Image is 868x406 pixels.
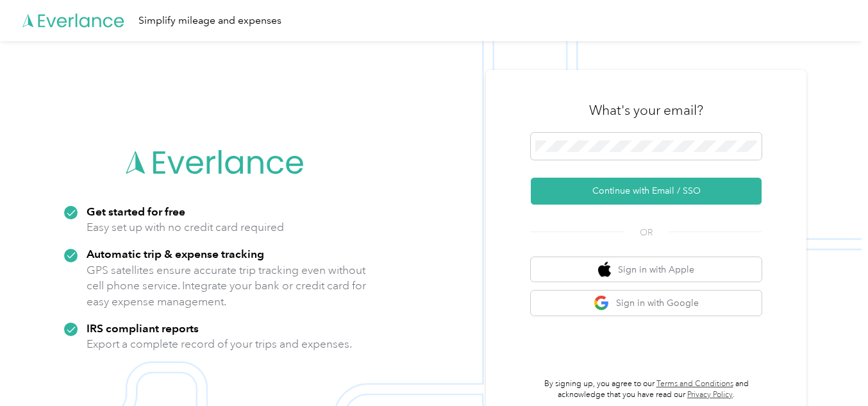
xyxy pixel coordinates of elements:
p: Easy set up with no credit card required [87,219,284,235]
button: apple logoSign in with Apple [531,257,762,282]
div: Simplify mileage and expenses [138,13,281,29]
strong: Automatic trip & expense tracking [87,247,264,260]
p: By signing up, you agree to our and acknowledge that you have read our . [531,378,762,401]
h3: What's your email? [589,101,703,119]
a: Privacy Policy [687,390,733,400]
img: apple logo [598,262,611,278]
strong: Get started for free [87,205,185,218]
img: google logo [594,295,610,311]
span: OR [624,226,669,239]
button: google logoSign in with Google [531,291,762,316]
p: Export a complete record of your trips and expenses. [87,336,352,352]
p: GPS satellites ensure accurate trip tracking even without cell phone service. Integrate your bank... [87,262,367,310]
a: Terms and Conditions [656,379,733,389]
button: Continue with Email / SSO [531,178,762,205]
strong: IRS compliant reports [87,321,199,335]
